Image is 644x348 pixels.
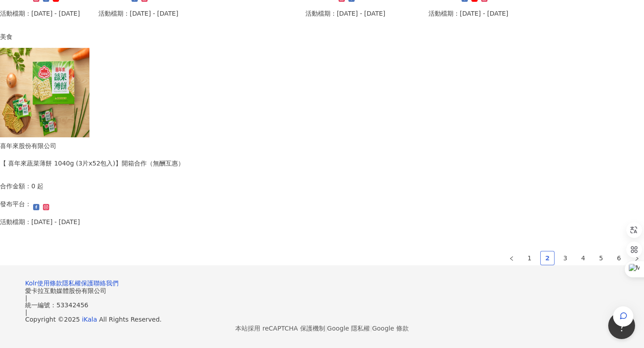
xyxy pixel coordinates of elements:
[504,251,519,265] button: left
[540,251,555,265] li: 2
[612,251,626,265] a: 6
[235,323,408,334] span: 本站採用 reCAPTCHA 保護機制
[370,325,372,332] span: |
[612,251,626,265] li: 6
[522,251,537,265] li: 1
[82,316,97,323] a: iKala
[541,251,554,265] a: 2
[93,280,119,287] a: 聯絡我們
[558,251,572,265] li: 3
[594,251,608,265] li: 5
[25,294,27,301] span: |
[576,251,590,265] li: 4
[523,251,536,265] a: 1
[372,325,409,332] a: Google 條款
[25,280,37,287] a: Kolr
[327,325,370,332] a: Google 隱私權
[594,251,608,265] a: 5
[576,251,590,265] a: 4
[608,312,635,339] iframe: Help Scout Beacon - Open
[31,181,43,191] p: 0 起
[504,251,519,265] li: Previous Page
[559,251,572,265] a: 3
[25,301,619,309] div: 統一編號：53342456
[37,280,62,287] a: 使用條款
[62,280,93,287] a: 隱私權保護
[98,8,178,18] p: 活動檔期：[DATE] - [DATE]
[25,309,27,316] span: |
[428,8,508,18] p: 活動檔期：[DATE] - [DATE]
[305,8,386,18] p: 活動檔期：[DATE] - [DATE]
[509,256,514,261] span: left
[25,287,619,294] div: 愛卡拉互動媒體股份有限公司
[25,316,619,323] div: Copyright © 2025 All Rights Reserved.
[325,325,327,332] span: |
